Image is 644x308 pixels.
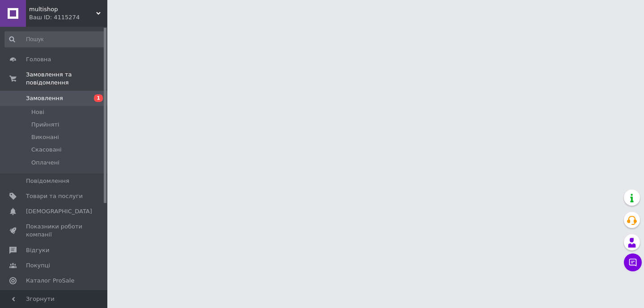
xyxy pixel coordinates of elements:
[4,31,106,47] input: Пошук
[29,5,96,13] span: multishop
[26,223,83,239] span: Показники роботи компанії
[31,121,59,129] span: Прийняті
[31,108,44,116] span: Нові
[26,177,69,185] span: Повідомлення
[26,277,74,285] span: Каталог ProSale
[31,146,62,154] span: Скасовані
[26,71,107,87] span: Замовлення та повідомлення
[31,159,59,167] span: Оплачені
[26,246,49,254] span: Відгуки
[29,13,107,21] div: Ваш ID: 4115274
[26,94,63,102] span: Замовлення
[31,133,59,141] span: Виконані
[624,253,642,271] button: Чат з покупцем
[26,55,51,63] span: Головна
[26,262,50,270] span: Покупці
[26,207,92,215] span: [DEMOGRAPHIC_DATA]
[26,192,83,200] span: Товари та послуги
[94,94,103,102] span: 1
